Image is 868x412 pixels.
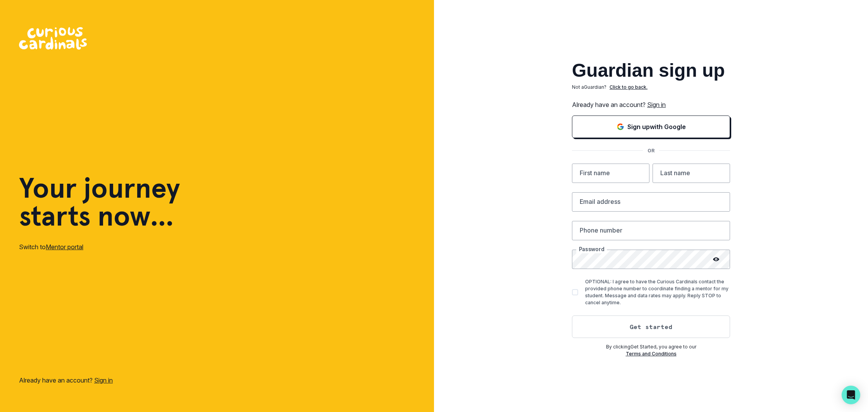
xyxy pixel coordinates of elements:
[19,376,113,385] p: Already have an account?
[46,243,83,251] a: Mentor portal
[572,115,730,138] button: Sign in with Google (GSuite)
[19,243,46,251] span: Switch to
[610,84,648,91] p: Click to go back.
[626,351,677,357] a: Terms and Conditions
[19,174,180,230] h1: Your journey starts now...
[19,27,87,50] img: Curious Cardinals Logo
[643,147,659,154] p: OR
[647,101,666,109] a: Sign in
[572,61,730,80] h2: Guardian sign up
[572,343,730,350] p: By clicking Get Started , you agree to our
[842,386,860,404] div: Open Intercom Messenger
[627,122,686,131] p: Sign up with Google
[585,278,730,306] p: OPTIONAL: I agree to have the Curious Cardinals contact the provided phone number to coordinate f...
[572,315,730,338] button: Get started
[94,376,113,384] a: Sign in
[572,84,606,91] p: Not a Guardian ?
[572,100,730,109] p: Already have an account?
